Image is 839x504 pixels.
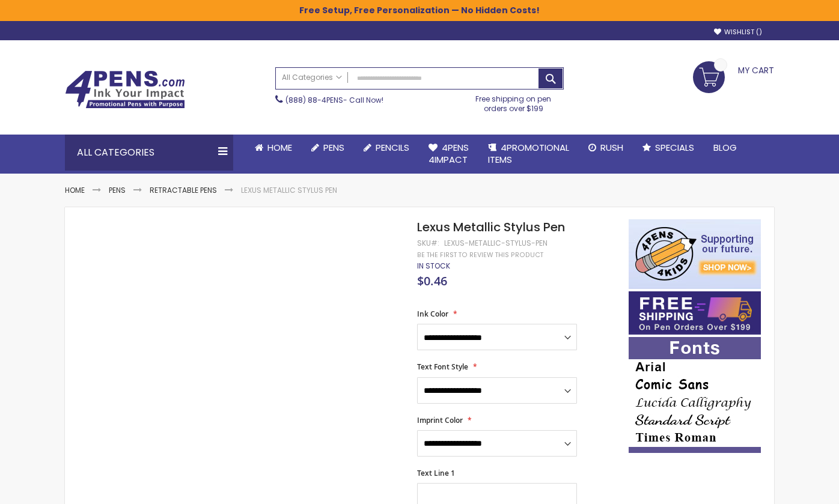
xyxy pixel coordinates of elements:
span: Pencils [376,141,409,154]
a: Home [65,185,85,195]
a: All Categories [276,68,348,88]
a: Pencils [354,135,419,161]
a: Retractable Pens [150,185,217,195]
li: Lexus Metallic Stylus Pen [241,186,337,195]
a: Pens [302,135,354,161]
span: 4PROMOTIONAL ITEMS [488,141,569,166]
img: 4pens 4 kids [629,219,761,289]
div: Free shipping on pen orders over $199 [463,90,564,114]
img: Free shipping on orders over $199 [629,291,761,335]
a: Pens [109,185,126,195]
span: Imprint Color [417,415,463,425]
span: 4Pens 4impact [429,141,469,166]
span: $0.46 [417,273,447,289]
a: 4PROMOTIONALITEMS [478,135,579,174]
span: All Categories [282,73,342,82]
span: - Call Now! [285,95,383,105]
span: Blog [713,141,737,154]
span: Lexus Metallic Stylus Pen [417,219,565,235]
div: All Categories [65,135,233,171]
span: Text Font Style [417,362,468,372]
span: Pens [323,141,344,154]
a: Rush [579,135,633,161]
div: Lexus-Metallic-Stylus-Pen [444,238,548,248]
span: Text Line 1 [417,468,455,478]
span: Rush [600,141,623,154]
strong: SKU [417,238,439,248]
span: Home [267,141,292,154]
img: font-personalization-examples [629,337,761,453]
span: In stock [417,261,450,271]
span: Specials [655,141,694,154]
a: 4Pens4impact [419,135,478,174]
div: Availability [417,261,450,271]
span: Ink Color [417,309,448,319]
a: Home [245,135,302,161]
a: Blog [704,135,746,161]
a: Specials [633,135,704,161]
a: Wishlist [714,28,762,37]
a: (888) 88-4PENS [285,95,343,105]
img: 4Pens Custom Pens and Promotional Products [65,70,185,109]
a: Be the first to review this product [417,250,543,260]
